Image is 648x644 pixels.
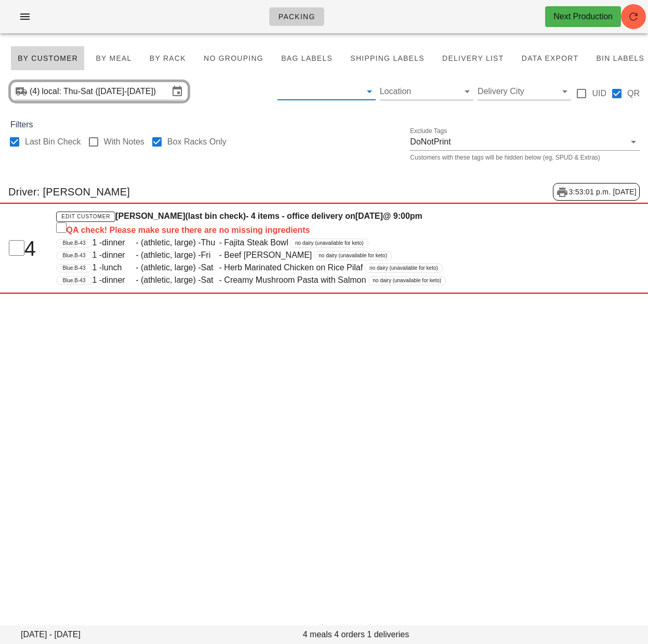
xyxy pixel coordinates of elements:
[478,83,571,100] div: Delivery City
[627,88,640,99] label: QR
[102,249,136,261] span: dinner
[63,265,86,272] span: Blue.B-43
[201,274,219,286] span: Sat
[435,46,511,71] button: Delivery List
[383,212,422,220] span: @ 9:00pm
[89,46,138,71] button: By Meal
[442,54,504,62] span: Delivery List
[56,212,116,222] a: Edit Customer
[410,127,447,135] label: Exclude Tags
[92,263,363,272] span: 1 - - (athletic, large) - - Herb Marinated Chicken on Rice Pilaf
[102,261,136,274] span: lunch
[56,210,537,236] h4: [PERSON_NAME] - 4 items - office delivery on
[10,46,85,71] button: By Customer
[197,46,270,71] button: No grouping
[343,46,431,71] button: Shipping Labels
[592,88,606,99] label: UID
[515,46,586,71] button: Data Export
[201,236,219,249] span: Thu
[17,54,78,62] span: By Customer
[104,137,144,147] label: With Notes
[521,54,579,62] span: Data Export
[63,277,86,284] span: Blue.B-43
[143,46,193,71] button: By Rack
[102,236,136,249] span: dinner
[63,252,86,259] span: Blue.B-43
[63,240,86,247] span: Blue.B-43
[30,86,42,97] div: (4)
[185,212,245,220] span: (last bin check)
[553,10,613,23] div: Next Production
[201,261,219,274] span: Sat
[278,12,315,21] span: Packing
[596,54,644,62] span: Bin Labels
[201,249,219,261] span: Fri
[95,54,131,62] span: By Meal
[410,134,640,150] div: Exclude TagsDoNotPrint
[269,7,324,26] a: Packing
[410,154,640,161] div: Customers with these tags will be hidden below (eg, SPUD & Extras)
[92,238,288,247] span: 1 - - (athletic, large) - - Fajita Steak Bowl
[410,137,451,147] div: DoNotPrint
[274,46,339,71] button: Bag Labels
[203,54,263,62] span: No grouping
[92,275,366,284] span: 1 - - (athletic, large) - - Creamy Mushroom Pasta with Salmon
[25,137,81,147] label: Last Bin Check
[102,274,136,286] span: dinner
[56,222,537,236] div: QA check! Please make sure there are no missing ingredients
[380,83,473,100] div: Location
[281,54,333,62] span: Bag Labels
[61,214,110,219] span: Edit Customer
[355,212,383,220] span: [DATE]
[92,251,312,259] span: 1 - - (athletic, large) - - Beef [PERSON_NAME]
[553,183,640,201] div: 3:53:01 p.m. [DATE]
[167,137,227,147] label: Box Racks Only
[350,54,425,62] span: Shipping Labels
[149,54,186,62] span: By Rack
